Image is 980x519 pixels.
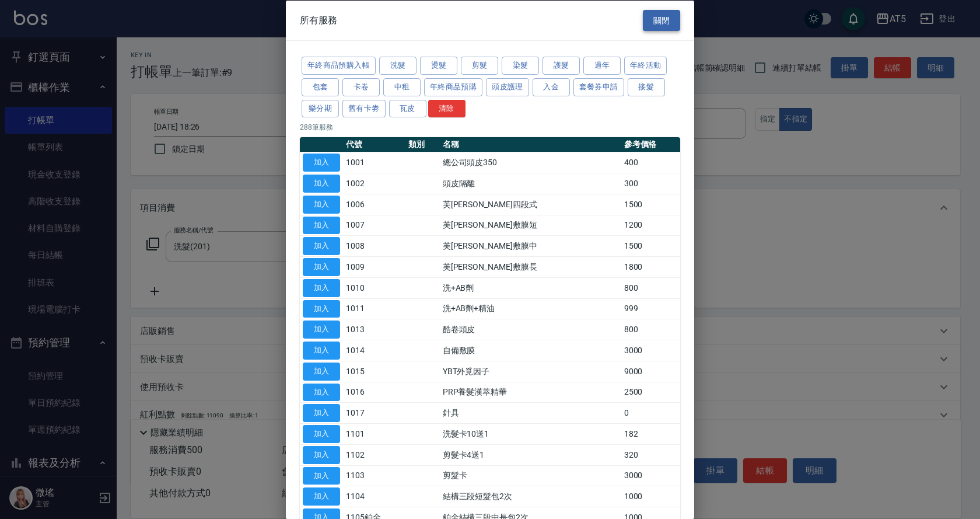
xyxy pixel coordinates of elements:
th: 參考價格 [621,137,680,152]
td: 1014 [343,340,405,361]
button: 包套 [302,78,339,96]
button: 舊有卡劵 [342,99,386,117]
button: 年終活動 [624,57,667,75]
button: 護髮 [542,57,580,75]
td: 9000 [621,361,680,382]
td: 1008 [343,235,405,256]
td: 1500 [621,194,680,215]
button: 燙髮 [420,57,457,75]
td: 結構三段短髮包2次 [440,486,621,507]
td: 1500 [621,235,680,256]
td: 芙[PERSON_NAME]敷膜長 [440,256,621,277]
td: 洗髮卡10送1 [440,423,621,444]
td: 1016 [343,382,405,403]
td: 總公司頭皮350 [440,152,621,173]
td: 1001 [343,152,405,173]
td: 洗+AB劑 [440,277,621,298]
span: 所有服務 [300,14,337,26]
button: 年終商品預購入帳 [302,57,376,75]
th: 代號 [343,137,405,152]
button: 加入 [303,425,340,443]
button: 卡卷 [342,78,380,96]
td: 3000 [621,465,680,486]
td: 1102 [343,444,405,465]
button: 加入 [303,362,340,380]
button: 加入 [303,299,340,318]
td: 1015 [343,361,405,382]
td: 0 [621,402,680,423]
td: 1103 [343,465,405,486]
td: 1000 [621,486,680,507]
td: 3000 [621,340,680,361]
td: 芙[PERSON_NAME]四段式 [440,194,621,215]
td: 800 [621,319,680,340]
button: 加入 [303,445,340,464]
td: 1013 [343,319,405,340]
button: 清除 [428,99,466,117]
button: 加入 [303,466,340,485]
td: 800 [621,277,680,298]
button: 染髮 [502,57,539,75]
td: 2500 [621,382,680,403]
td: 1007 [343,215,405,236]
button: 加入 [303,342,340,360]
td: 1101 [343,423,405,444]
button: 加入 [303,383,340,401]
button: 加入 [303,216,340,234]
td: 洗+AB劑+精油 [440,298,621,319]
button: 樂分期 [302,99,339,117]
td: 1104 [343,486,405,507]
td: 1010 [343,277,405,298]
td: 1017 [343,402,405,423]
td: YBT外覓因子 [440,361,621,382]
td: 芙[PERSON_NAME]敷膜中 [440,235,621,256]
button: 中租 [383,78,421,96]
button: 關閉 [643,9,680,31]
td: 1800 [621,256,680,277]
td: 自備敷膜 [440,340,621,361]
button: 加入 [303,237,340,255]
button: 過年 [583,57,621,75]
button: 頭皮護理 [486,78,529,96]
td: 1009 [343,256,405,277]
td: 1006 [343,194,405,215]
button: 套餐券申請 [573,78,624,96]
td: 酷卷頭皮 [440,319,621,340]
th: 名稱 [440,137,621,152]
button: 加入 [303,154,340,172]
button: 加入 [303,195,340,213]
td: 針具 [440,402,621,423]
td: 400 [621,152,680,173]
td: PRP養髮漢萃精華 [440,382,621,403]
td: 1011 [343,298,405,319]
td: 剪髮卡4送1 [440,444,621,465]
button: 洗髮 [379,57,416,75]
td: 182 [621,423,680,444]
button: 剪髮 [461,57,498,75]
button: 年終商品預購 [424,78,482,96]
td: 1002 [343,173,405,194]
button: 加入 [303,487,340,506]
th: 類別 [405,137,439,152]
td: 300 [621,173,680,194]
td: 999 [621,298,680,319]
button: 加入 [303,278,340,297]
button: 入金 [533,78,570,96]
button: 加入 [303,404,340,422]
button: 瓦皮 [389,99,426,117]
td: 剪髮卡 [440,465,621,486]
td: 芙[PERSON_NAME]敷膜短 [440,215,621,236]
td: 1200 [621,215,680,236]
td: 320 [621,444,680,465]
button: 接髮 [628,78,665,96]
button: 加入 [303,175,340,193]
p: 288 筆服務 [300,122,680,133]
td: 頭皮隔離 [440,173,621,194]
button: 加入 [303,321,340,339]
button: 加入 [303,258,340,276]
